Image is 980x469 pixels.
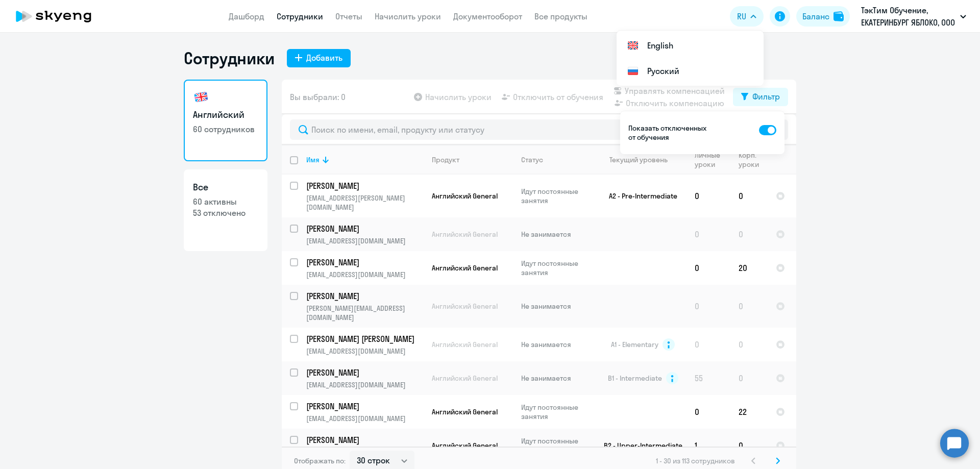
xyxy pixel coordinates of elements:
[521,230,591,239] p: Не занимается
[802,10,829,22] div: Баланс
[730,429,768,462] td: 0
[521,374,591,383] p: Не занимается
[627,39,639,52] img: English
[534,11,587,21] a: Все продукты
[730,328,768,361] td: 0
[306,270,423,279] p: [EMAIL_ADDRESS][DOMAIN_NAME]
[306,333,423,344] a: [PERSON_NAME] [PERSON_NAME]
[290,119,788,140] input: Поиск по имени, email, продукту или статусу
[432,263,498,273] span: Английский General
[695,151,730,169] div: Личные уроки
[687,217,730,251] td: 0
[306,257,423,268] a: [PERSON_NAME]
[375,11,441,21] a: Начислить уроки
[730,395,768,429] td: 22
[521,155,543,164] div: Статус
[861,4,956,29] p: ТэкТим Обучение, ЕКАТЕРИНБУРГ ЯБЛОКО, ООО
[294,456,346,465] span: Отображать по:
[521,340,591,349] p: Не занимается
[656,456,735,465] span: 1 - 30 из 113 сотрудников
[521,436,591,455] p: Идут постоянные занятия
[687,361,730,395] td: 55
[287,49,351,67] button: Добавить
[432,407,498,416] span: Английский General
[306,52,342,64] div: Добавить
[193,124,258,135] p: 60 сотрудников
[432,155,459,164] div: Продукт
[521,187,591,205] p: Идут постоянные занятия
[306,180,423,191] a: [PERSON_NAME]
[432,441,498,450] span: Английский General
[611,340,658,349] span: A1 - Elementary
[335,11,362,21] a: Отчеты
[592,175,687,217] td: A2 - Pre-Intermediate
[306,155,320,164] div: Имя
[306,236,423,245] p: [EMAIL_ADDRESS][DOMAIN_NAME]
[306,333,422,344] p: [PERSON_NAME] [PERSON_NAME]
[592,429,687,462] td: B2 - Upper-Intermediate
[608,374,662,383] span: B1 - Intermediate
[306,347,423,356] p: [EMAIL_ADDRESS][DOMAIN_NAME]
[432,302,498,311] span: Английский General
[609,155,668,164] div: Текущий уровень
[306,414,423,423] p: [EMAIL_ADDRESS][DOMAIN_NAME]
[277,11,323,21] a: Сотрудники
[306,434,422,446] p: [PERSON_NAME]
[521,259,591,277] p: Идут постоянные занятия
[600,155,686,164] div: Текущий уровень
[617,31,764,86] ul: RU
[730,251,768,285] td: 20
[739,151,767,169] div: Корп. уроки
[306,223,422,234] p: [PERSON_NAME]
[193,207,258,218] p: 53 отключено
[184,80,267,161] a: Английский60 сотрудников
[193,181,258,194] h3: Все
[834,11,844,21] img: balance
[687,328,730,361] td: 0
[453,11,522,21] a: Документооборот
[687,175,730,217] td: 0
[856,4,971,29] button: ТэкТим Обучение, ЕКАТЕРИНБУРГ ЯБЛОКО, ООО
[432,191,498,201] span: Английский General
[730,217,768,251] td: 0
[432,340,498,349] span: Английский General
[687,251,730,285] td: 0
[306,367,422,378] p: [PERSON_NAME]
[193,196,258,207] p: 60 активны
[184,169,267,251] a: Все60 активны53 отключено
[306,180,422,191] p: [PERSON_NAME]
[730,285,768,328] td: 0
[306,401,422,412] p: [PERSON_NAME]
[306,304,423,322] p: [PERSON_NAME][EMAIL_ADDRESS][DOMAIN_NAME]
[730,175,768,217] td: 0
[521,403,591,421] p: Идут постоянные занятия
[306,290,422,302] p: [PERSON_NAME]
[306,434,423,446] a: [PERSON_NAME]
[306,257,422,268] p: [PERSON_NAME]
[229,11,264,21] a: Дашборд
[521,302,591,311] p: Не занимается
[627,65,639,77] img: Русский
[687,395,730,429] td: 0
[306,401,423,412] a: [PERSON_NAME]
[730,6,764,27] button: RU
[796,6,850,27] button: Балансbalance
[193,89,209,105] img: english
[432,374,498,383] span: Английский General
[290,91,346,103] span: Вы выбрали: 0
[737,10,746,22] span: RU
[306,223,423,234] a: [PERSON_NAME]
[184,48,275,68] h1: Сотрудники
[752,90,780,103] div: Фильтр
[432,230,498,239] span: Английский General
[306,290,423,302] a: [PERSON_NAME]
[687,285,730,328] td: 0
[730,361,768,395] td: 0
[628,124,709,142] p: Показать отключенных от обучения
[193,108,258,121] h3: Английский
[306,193,423,212] p: [EMAIL_ADDRESS][PERSON_NAME][DOMAIN_NAME]
[733,88,788,106] button: Фильтр
[306,155,423,164] div: Имя
[306,367,423,378] a: [PERSON_NAME]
